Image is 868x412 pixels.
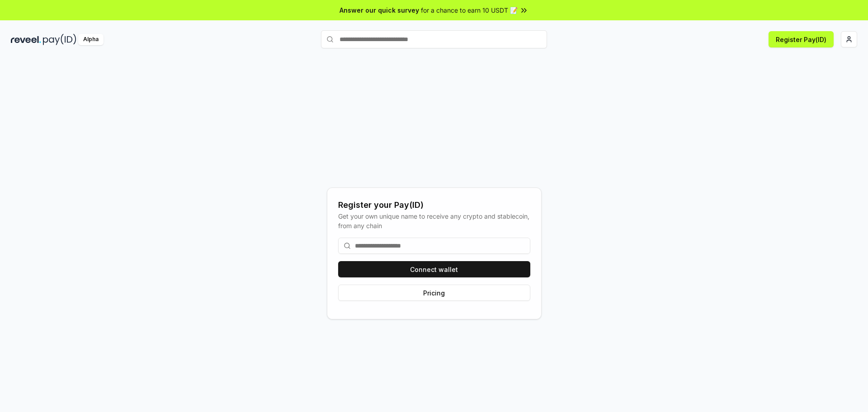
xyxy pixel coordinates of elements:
button: Connect wallet [338,261,530,277]
img: pay_id [43,34,76,45]
span: for a chance to earn 10 USDT 📝 [421,5,518,15]
button: Register Pay(ID) [769,31,834,47]
div: Get your own unique name to receive any crypto and stablecoin, from any chain [338,211,530,230]
img: reveel_dark [11,34,41,45]
button: Pricing [338,285,530,301]
div: Register your Pay(ID) [338,199,530,211]
div: Alpha [78,34,104,45]
span: Answer our quick survey [340,5,419,15]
